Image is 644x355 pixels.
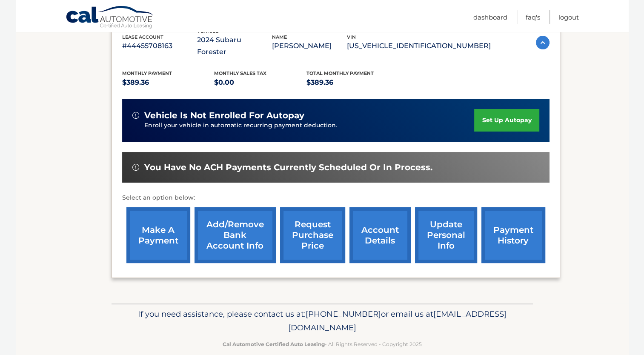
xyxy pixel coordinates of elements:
span: lease account [122,34,163,40]
p: #44455708163 [122,40,197,52]
span: You have no ACH payments currently scheduled or in process. [144,162,432,173]
span: Monthly Payment [122,70,172,76]
p: 2024 Subaru Forester [197,34,272,58]
p: $389.36 [306,77,399,89]
a: make a payment [126,207,190,263]
span: Total Monthly Payment [306,70,374,76]
strong: Cal Automotive Certified Auto Leasing [223,341,325,347]
span: [PHONE_NUMBER] [306,309,381,319]
a: FAQ's [526,10,540,24]
a: Add/Remove bank account info [195,207,276,263]
a: Dashboard [473,10,507,24]
img: alert-white.svg [132,112,139,119]
span: vehicle is not enrolled for autopay [144,110,304,121]
p: [PERSON_NAME] [272,40,347,52]
p: $0.00 [214,77,306,89]
span: [EMAIL_ADDRESS][DOMAIN_NAME] [288,309,507,332]
a: request purchase price [280,207,345,263]
a: update personal info [415,207,477,263]
span: vin [347,34,356,40]
p: Enroll your vehicle in automatic recurring payment deduction. [144,121,475,130]
a: Cal Automotive [66,6,155,30]
a: Logout [558,10,579,24]
a: set up autopay [474,109,539,132]
img: alert-white.svg [132,164,139,171]
a: payment history [481,207,545,263]
p: - All Rights Reserved - Copyright 2025 [117,340,527,349]
span: name [272,34,287,40]
p: If you need assistance, please contact us at: or email us at [117,307,527,335]
a: account details [349,207,411,263]
span: Monthly sales Tax [214,70,266,76]
img: accordion-active.svg [536,36,550,49]
p: $389.36 [122,77,215,89]
p: [US_VEHICLE_IDENTIFICATION_NUMBER] [347,40,491,52]
p: Select an option below: [122,193,550,203]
